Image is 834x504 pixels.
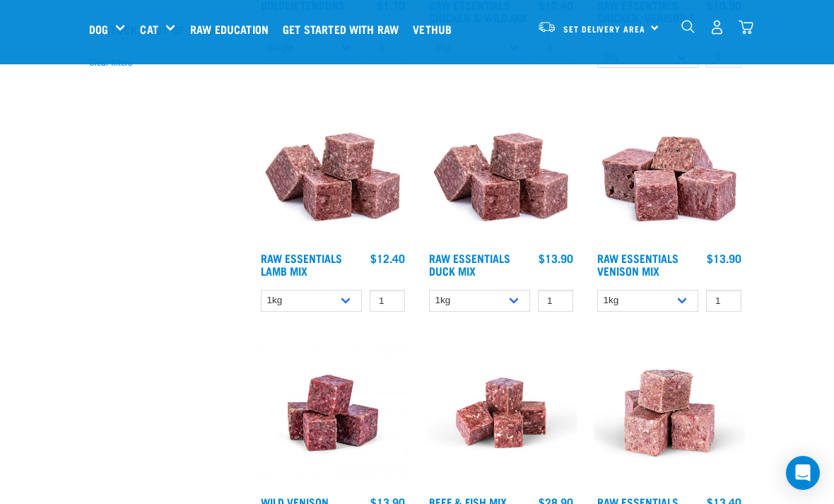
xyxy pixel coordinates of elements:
[257,337,409,488] img: Venison Egg 1616
[538,290,573,312] input: 1
[710,20,724,35] img: user.png
[681,20,695,33] img: home-icon-1@2x.png
[537,20,556,33] img: van-moving.png
[739,20,753,35] img: home-icon@2x.png
[279,1,409,57] a: Get started with Raw
[140,20,158,37] a: Cat
[706,290,741,312] input: 1
[425,93,577,245] img: ?1041 RE Lamb Mix 01
[429,254,510,274] a: Raw Essentials Duck Mix
[425,337,577,488] img: Beef Mackerel 1
[370,252,405,264] div: $12.40
[563,26,645,31] span: Set Delivery Area
[594,93,745,245] img: 1113 RE Venison Mix 01
[707,252,741,264] div: $13.90
[539,252,573,264] div: $13.90
[370,290,405,312] input: 1
[597,254,679,274] a: Raw Essentials Venison Mix
[594,337,745,488] img: Goat M Ix 38448
[409,1,462,57] a: Vethub
[257,93,409,245] img: ?1041 RE Lamb Mix 01
[89,20,108,37] a: Dog
[261,254,342,274] a: Raw Essentials Lamb Mix
[187,1,279,57] a: Raw Education
[786,456,820,490] div: Open Intercom Messenger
